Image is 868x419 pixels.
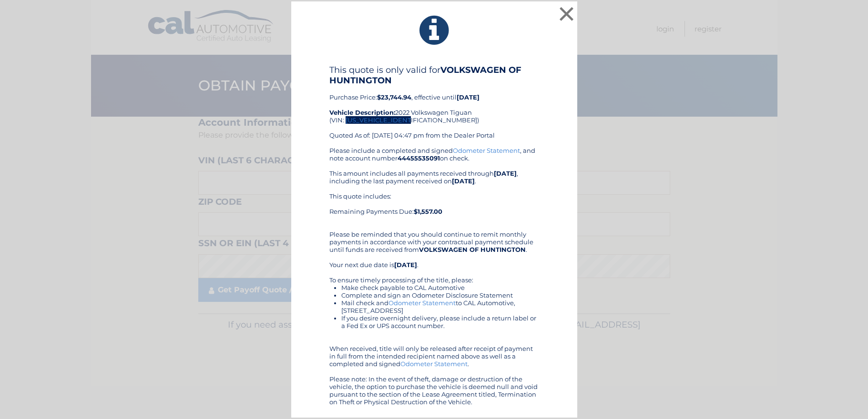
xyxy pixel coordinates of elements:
[388,299,456,307] a: Odometer Statement
[329,147,539,406] div: Please include a completed and signed , and note account number on check. This amount includes al...
[341,291,539,299] li: Complete and sign an Odometer Disclosure Statement
[457,93,480,101] b: [DATE]
[329,65,521,86] b: VOLKSWAGEN OF HUNTINGTON
[341,284,539,291] li: Make check payable to CAL Automotive
[329,192,539,223] div: This quote includes: Remaining Payments Due:
[377,93,411,101] b: $23,744.94
[329,109,395,116] strong: Vehicle Description:
[394,261,417,269] b: [DATE]
[453,147,520,154] a: Odometer Statement
[329,65,539,147] div: Purchase Price: , effective until 2022 Volkswagen Tiguan (VIN: [US_VEHICLE_IDENTIFICATION_NUMBER]...
[494,170,517,177] b: [DATE]
[414,208,442,215] b: $1,557.00
[341,314,539,329] li: If you desire overnight delivery, please include a return label or a Fed Ex or UPS account number.
[419,246,526,253] b: VOLKSWAGEN OF HUNTINGTON
[452,177,475,185] b: [DATE]
[329,65,539,86] h4: This quote is only valid for
[398,154,440,162] b: 44455535091
[341,299,539,314] li: Mail check and to CAL Automotive, [STREET_ADDRESS]
[400,360,468,368] a: Odometer Statement
[557,4,576,23] button: ×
